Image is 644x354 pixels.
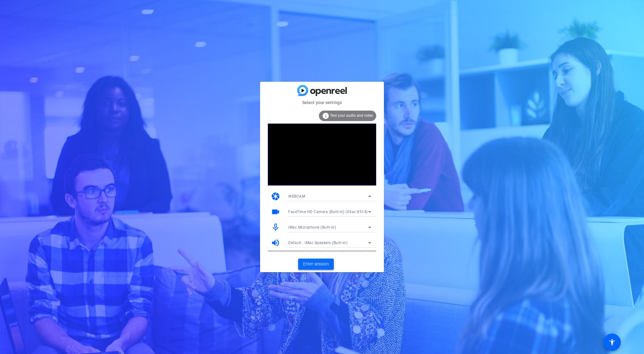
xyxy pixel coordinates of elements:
mat-icon: volume_up [271,238,280,247]
span: Default - iMac Speakers (Built-in) [288,241,347,245]
mat-icon: accessibility [608,339,616,346]
mat-icon: camera [271,192,280,201]
mat-icon: mic_none [271,223,280,232]
img: blue-gradient.svg [297,85,347,96]
span: Enter session [303,261,329,267]
span: Test your audio and video [330,113,373,118]
mat-icon: videocam [271,207,280,216]
span: FaceTime HD Camera (Built-in) (05ac:8514) [288,210,368,214]
span: iMac Microphone (Built-in) [288,225,336,229]
button: Enter session [298,259,334,270]
mat-icon: info [322,112,329,120]
mat-card-subtitle: Select your settings [260,99,384,106]
span: WEBCAM [288,194,305,199]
